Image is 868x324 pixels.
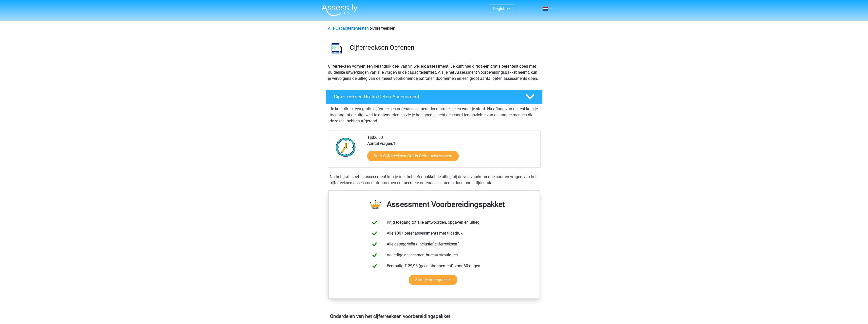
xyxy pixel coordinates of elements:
img: Assessly [322,4,358,16]
div: 6:00 10 [363,135,540,167]
p: Je kunt direct een gratis cijferreeksen oefenassessment doen om te kijken waar je staat. Na afloo... [330,106,539,124]
a: Alle Capaciteitentesten [328,26,369,31]
p: Cijferreeksen vormen een belangrijk deel van vrijwel elk assessment. Je kunt hier direct een grat... [328,63,540,82]
b: Aantal vragen: [367,141,393,146]
h4: Cijferreeksen Gratis Oefen Assessment [334,94,517,100]
a: Start je oefenpakket [409,275,457,285]
h3: Cijferreeksen Oefenen [350,44,539,51]
a: Cijferreeksen Gratis Oefen Assessment [324,90,545,104]
b: Tijd: [367,135,375,140]
h4: Onderdelen van het cijferreeksen voorbereidingspakket [330,313,538,319]
img: Klok [333,135,359,160]
a: Registreer [493,6,511,11]
a: Start Cijferreeksen Gratis Oefen Assessment [367,151,459,161]
div: Na het gratis oefen assessment kun je met het oefenpakket de uitleg bij de veelvoorkomende soorte... [328,174,541,186]
img: cijferreeksen [326,37,347,59]
div: Cijferreeksen [326,25,542,31]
